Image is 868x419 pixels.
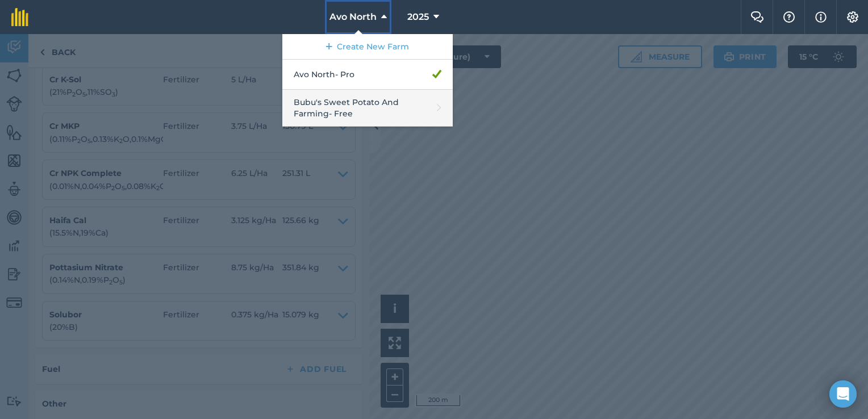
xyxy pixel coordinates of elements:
img: A question mark icon [782,11,796,23]
a: Create New Farm [282,34,453,60]
div: Open Intercom Messenger [829,380,857,408]
a: Bubu's Sweet Potato And Farming- Free [282,90,453,127]
img: A cog icon [846,11,859,23]
a: Avo North- Pro [282,60,453,90]
span: Avo North [329,10,377,24]
img: Two speech bubbles overlapping with the left bubble in the forefront [750,11,764,23]
img: svg+xml;base64,PHN2ZyB4bWxucz0iaHR0cDovL3d3dy53My5vcmcvMjAwMC9zdmciIHdpZHRoPSIxNyIgaGVpZ2h0PSIxNy... [815,10,827,24]
img: fieldmargin Logo [11,8,28,26]
span: 2025 [407,10,429,24]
